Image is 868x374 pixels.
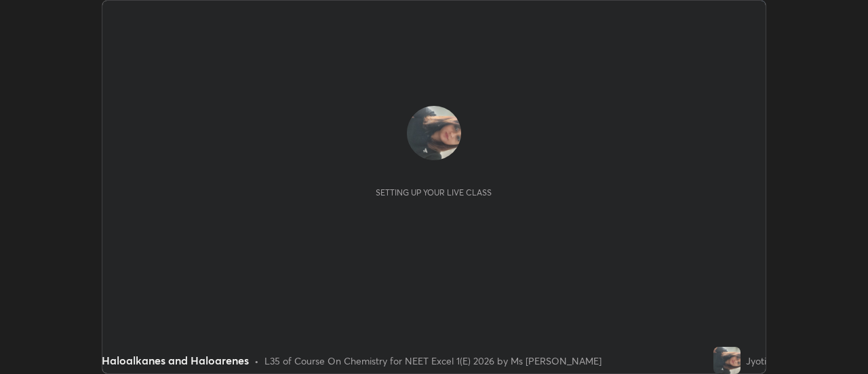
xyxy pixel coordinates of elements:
[746,354,766,368] div: Jyoti
[264,354,601,368] div: L35 of Course On Chemistry for NEET Excel 1(E) 2026 by Ms [PERSON_NAME]
[713,347,741,374] img: 272e3ecd82774a4d90b7c5f23819acce.jpg
[376,187,492,198] div: Setting up your live class
[254,354,259,368] div: •
[407,106,461,160] img: 272e3ecd82774a4d90b7c5f23819acce.jpg
[102,352,249,369] div: Haloalkanes and Haloarenes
